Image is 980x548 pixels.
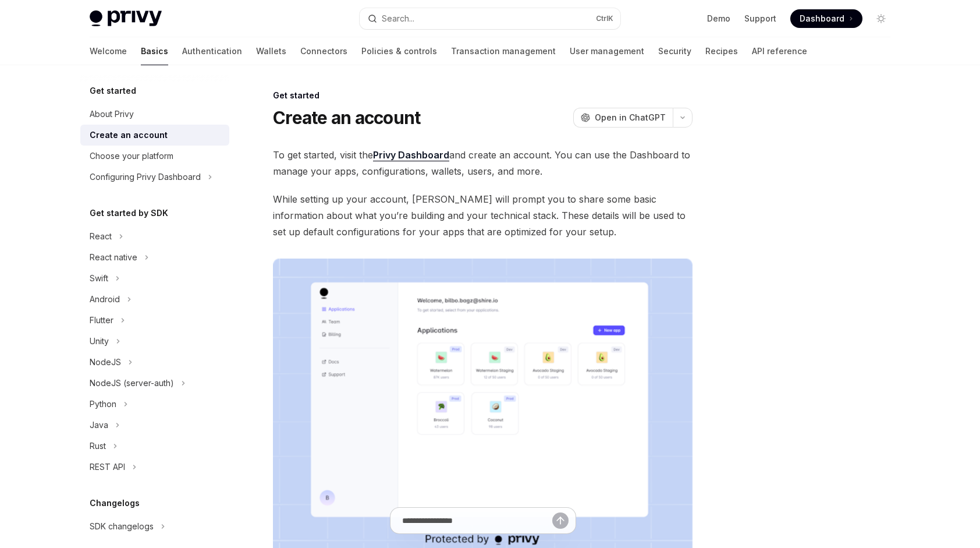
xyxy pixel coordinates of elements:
[80,310,229,331] button: Toggle Flutter section
[570,37,644,65] a: User management
[80,394,229,415] button: Toggle Python section
[90,334,109,348] div: Unity
[90,170,201,184] div: Configuring Privy Dashboard
[90,355,121,369] div: NodeJS
[707,13,730,24] a: Demo
[300,37,347,65] a: Connectors
[90,37,127,65] a: Welcome
[752,37,807,65] a: API reference
[90,418,108,432] div: Java
[80,104,229,125] a: About Privy
[90,519,154,533] div: SDK changelogs
[90,439,106,453] div: Rust
[273,191,693,240] span: While setting up your account, [PERSON_NAME] will prompt you to share some basic information abou...
[80,373,229,394] button: Toggle NodeJS (server-auth) section
[80,247,229,268] button: Toggle React native section
[256,37,286,65] a: Wallets
[80,457,229,478] button: Toggle REST API section
[402,508,552,533] input: Ask a question...
[90,376,174,390] div: NodeJS (server-auth)
[80,167,229,188] button: Toggle Configuring Privy Dashboard section
[658,37,691,65] a: Security
[872,9,890,28] button: Toggle dark mode
[90,460,125,474] div: REST API
[360,8,620,29] button: Open search
[80,516,229,537] button: Toggle SDK changelogs section
[90,128,168,142] div: Create an account
[361,37,437,65] a: Policies & controls
[595,112,666,123] span: Open in ChatGPT
[451,37,556,65] a: Transaction management
[90,313,113,327] div: Flutter
[90,149,173,163] div: Choose your platform
[90,397,116,411] div: Python
[80,226,229,247] button: Toggle React section
[80,146,229,167] a: Choose your platform
[382,12,414,26] div: Search...
[182,37,242,65] a: Authentication
[90,107,134,121] div: About Privy
[80,125,229,146] a: Create an account
[90,271,108,285] div: Swift
[705,37,738,65] a: Recipes
[90,84,136,98] h5: Get started
[744,13,776,24] a: Support
[90,496,140,510] h5: Changelogs
[273,107,420,128] h1: Create an account
[273,147,693,179] span: To get started, visit the and create an account. You can use the Dashboard to manage your apps, c...
[573,108,673,128] button: Open in ChatGPT
[90,229,112,243] div: React
[80,268,229,289] button: Toggle Swift section
[552,512,569,529] button: Send message
[141,37,168,65] a: Basics
[273,90,693,101] div: Get started
[790,9,862,28] a: Dashboard
[80,331,229,352] button: Toggle Unity section
[90,10,162,27] img: light logo
[80,415,229,436] button: Toggle Java section
[90,292,120,306] div: Android
[90,206,168,220] h5: Get started by SDK
[80,436,229,457] button: Toggle Rust section
[373,149,449,161] a: Privy Dashboard
[80,289,229,310] button: Toggle Android section
[90,250,137,264] div: React native
[596,14,613,23] span: Ctrl K
[80,352,229,373] button: Toggle NodeJS section
[800,13,844,24] span: Dashboard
